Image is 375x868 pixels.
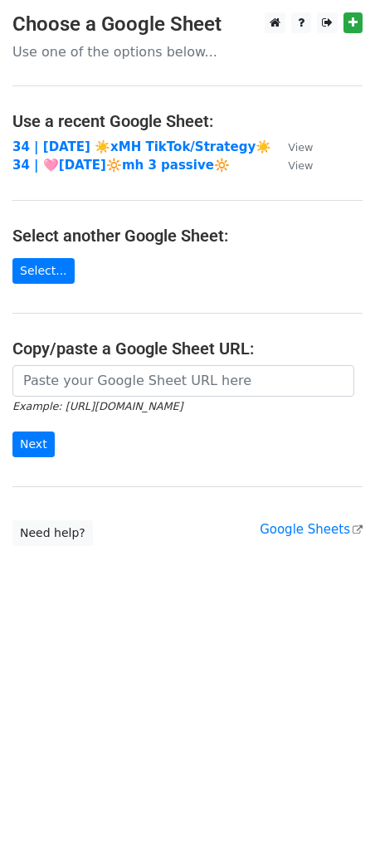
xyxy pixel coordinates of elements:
a: 34 | 🩷[DATE]🔆mh 3 passive🔆 [12,158,230,173]
small: Example: [URL][DOMAIN_NAME] [12,400,183,412]
a: View [271,139,313,154]
a: Need help? [12,520,93,546]
p: Use one of the options below... [12,43,363,61]
a: Select... [12,258,75,284]
h4: Copy/paste a Google Sheet URL: [12,339,363,358]
h4: Select another Google Sheet: [12,226,363,246]
small: View [288,141,313,154]
input: Next [12,432,55,457]
a: Google Sheets [260,522,363,537]
a: 34 | [DATE] ☀️xMH TikTok/Strategy☀️ [12,139,271,154]
h3: Choose a Google Sheet [12,12,363,37]
a: View [271,158,313,173]
h4: Use a recent Google Sheet: [12,111,363,131]
input: Paste your Google Sheet URL here [12,365,354,397]
small: View [288,159,313,172]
